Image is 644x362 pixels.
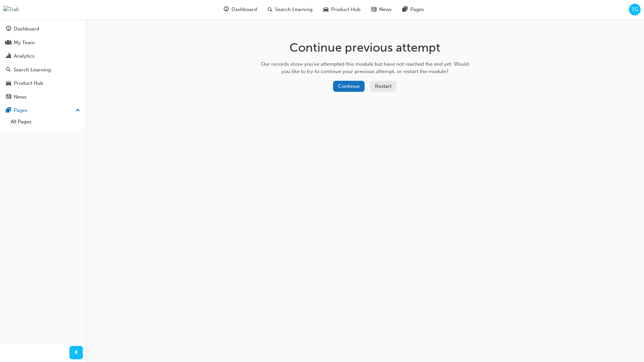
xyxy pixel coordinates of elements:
[6,26,11,32] span: guage-icon
[3,6,19,13] img: Trak
[629,4,641,15] button: TG
[632,6,638,13] span: TG
[6,108,11,114] span: pages-icon
[6,40,11,46] span: people-icon
[74,349,79,357] span: prev-icon
[14,52,35,60] div: Analytics
[259,40,471,55] h1: Continue previous attempt
[318,3,366,16] a: car-iconProduct Hub
[6,80,11,86] span: car-icon
[13,66,51,74] div: Search Learning
[224,5,229,14] span: guage-icon
[402,5,408,14] span: pages-icon
[370,81,396,92] button: Restart
[262,3,318,16] a: search-iconSearch Learning
[14,93,26,101] div: News
[14,79,43,87] div: Product Hub
[3,21,83,104] button: DashboardMy TeamAnalyticsSearch LearningProduct HubNews
[218,3,262,16] a: guage-iconDashboard
[14,107,28,114] div: Pages
[6,53,11,59] span: chart-icon
[331,6,361,13] span: Product Hub
[268,5,272,14] span: search-icon
[333,81,365,92] button: Continue
[3,91,83,103] a: News
[397,3,429,16] a: pages-iconPages
[410,6,424,13] span: Pages
[231,6,257,13] span: Dashboard
[3,104,83,117] button: Pages
[3,37,83,49] a: My Team
[259,60,471,75] div: Our records show you've attempted this module but have not reached the end yet. Would you like to...
[3,23,83,35] a: Dashboard
[14,25,39,33] div: Dashboard
[371,5,376,14] span: news-icon
[366,3,397,16] a: news-iconNews
[6,94,11,100] span: news-icon
[14,39,35,47] div: My Team
[8,117,83,127] a: All Pages
[275,6,313,13] span: Search Learning
[379,6,392,13] span: News
[323,5,328,14] span: car-icon
[6,67,11,73] span: search-icon
[75,106,80,115] span: up-icon
[3,64,83,76] a: Search Learning
[3,77,83,89] a: Product Hub
[3,50,83,62] a: Analytics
